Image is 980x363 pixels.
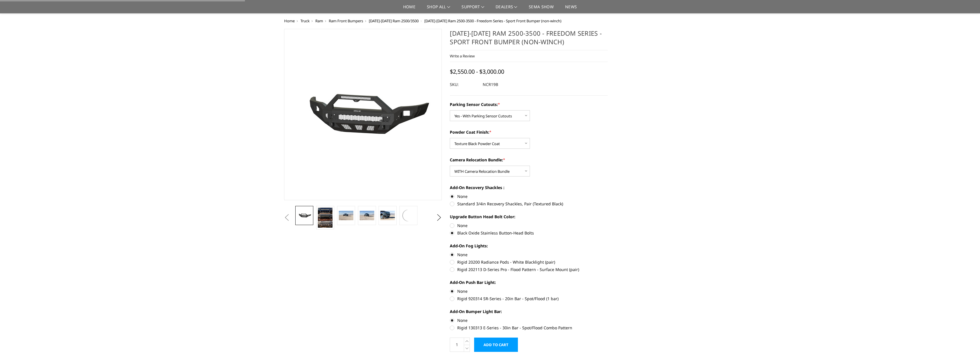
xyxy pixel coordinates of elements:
[450,193,608,199] label: None
[450,68,504,75] span: $2,550.00 - $3,000.00
[450,252,608,258] label: None
[283,213,291,222] button: Previous
[450,101,608,107] label: Parking Sensor Cutouts:
[450,325,608,331] label: Rigid 130313 E-Series - 30in Bar - Spot/Flood Combo Pattern
[329,18,363,23] a: Ram Front Bumpers
[401,208,416,223] img: 2019-2025 Ram 2500-3500 - Freedom Series - Sport Front Bumper (non-winch)
[284,29,442,200] a: 2019-2025 Ram 2500-3500 - Freedom Series - Sport Front Bumper (non-winch)
[450,279,608,285] label: Add-On Push Bar Light:
[462,5,484,13] a: Support
[450,79,478,90] dt: SKU:
[483,79,498,90] dd: NCR19B
[450,129,608,135] label: Powder Coat Finish:
[529,5,554,13] a: SEMA Show
[450,157,608,163] label: Camera Relocation Bundle:
[450,243,608,249] label: Add-On Fog Lights:
[450,222,608,228] label: None
[450,288,608,294] label: None
[450,53,475,59] a: Write a Review
[450,201,608,207] label: Standard 3/4in Recovery Shackles, Pair (Textured Black)
[339,211,353,220] img: 2019-2025 Ram 2500-3500 - Freedom Series - Sport Front Bumper (non-winch)
[450,317,608,323] label: None
[360,211,374,220] img: 2019-2025 Ram 2500-3500 - Freedom Series - Sport Front Bumper (non-winch)
[450,230,608,236] label: Black Oxide Stainless Button-Head Bolts
[450,259,608,265] label: Rigid 20200 Radiance Pods - White Blacklight (pair)
[435,213,443,222] button: Next
[315,18,323,23] a: Ram
[474,338,518,352] input: Add to Cart
[427,5,450,13] a: shop all
[450,214,608,220] label: Upgrade Button Head Bolt Color:
[424,18,561,23] span: [DATE]-[DATE] Ram 2500-3500 - Freedom Series - Sport Front Bumper (non-winch)
[369,18,419,23] a: [DATE]-[DATE] Ram 2500/3500
[318,208,332,228] img: Multiple lighting options
[450,184,608,190] label: Add-On Recovery Shackles :
[496,5,517,13] a: Dealers
[450,29,608,50] h1: [DATE]-[DATE] Ram 2500-3500 - Freedom Series - Sport Front Bumper (non-winch)
[450,296,608,302] label: Rigid 920314 SR-Series - 20in Bar - Spot/Flood (1 bar)
[450,266,608,272] label: Rigid 202113 D-Series Pro - Flood Pattern - Surface Mount (pair)
[380,211,395,220] img: 2019-2025 Ram 2500-3500 - Freedom Series - Sport Front Bumper (non-winch)
[403,5,415,13] a: Home
[297,212,312,219] img: 2019-2025 Ram 2500-3500 - Freedom Series - Sport Front Bumper (non-winch)
[284,18,295,23] a: Home
[565,5,577,13] a: News
[300,18,310,23] a: Truck
[450,308,608,314] label: Add-On Bumper Light Bar:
